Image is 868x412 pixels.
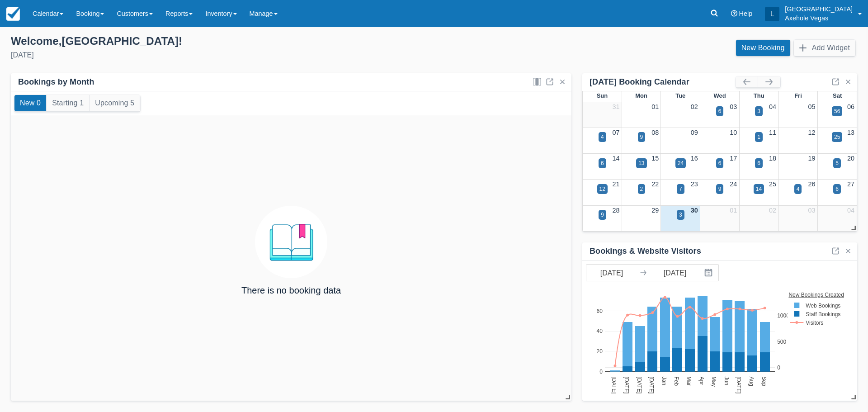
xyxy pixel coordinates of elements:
[730,155,737,162] a: 17
[769,207,776,214] a: 02
[691,155,698,162] a: 16
[651,103,659,110] a: 01
[789,291,844,298] text: New Bookings Created
[599,185,605,193] div: 12
[613,129,620,136] a: 07
[640,185,643,193] div: 2
[651,129,659,136] a: 08
[757,159,760,167] div: 6
[679,185,682,193] div: 7
[769,129,776,136] a: 11
[700,265,718,281] button: Interact with the calendar and add the check-in date for your trip.
[675,92,685,99] span: Tue
[757,107,760,115] div: 3
[847,103,854,110] a: 06
[797,185,800,193] div: 4
[757,133,760,141] div: 1
[90,95,140,111] button: Upcoming 5
[769,155,776,162] a: 18
[808,103,815,110] a: 05
[590,246,701,256] div: Bookings & Website Visitors
[730,129,737,136] a: 10
[14,95,46,111] button: New 0
[765,7,779,21] div: L
[47,95,89,111] button: Starting 1
[613,103,620,110] a: 31
[730,103,737,110] a: 03
[754,92,764,99] span: Thu
[650,265,700,281] input: End Date
[835,185,839,193] div: 6
[769,103,776,110] a: 04
[736,40,790,56] a: New Booking
[613,180,620,188] a: 21
[808,207,815,214] a: 03
[835,159,839,167] div: 5
[847,155,854,162] a: 20
[794,40,855,56] button: Add Widget
[739,10,753,17] span: Help
[11,34,427,48] div: Welcome , [GEOGRAPHIC_DATA] !
[847,180,854,188] a: 27
[691,207,698,214] a: 30
[597,92,608,99] span: Sun
[241,285,341,295] h4: There is no booking data
[679,211,682,219] div: 3
[834,133,840,141] div: 25
[808,129,815,136] a: 12
[18,77,94,87] div: Bookings by Month
[586,265,637,281] input: Start Date
[651,207,659,214] a: 29
[731,10,737,17] i: Help
[730,207,737,214] a: 01
[255,206,327,278] img: booking.png
[640,133,643,141] div: 9
[601,133,604,141] div: 4
[718,185,722,193] div: 9
[651,180,659,188] a: 22
[785,5,853,14] p: [GEOGRAPHIC_DATA]
[6,7,20,21] img: checkfront-main-nav-mini-logo.png
[847,129,854,136] a: 13
[730,180,737,188] a: 24
[613,207,620,214] a: 28
[601,159,604,167] div: 6
[691,180,698,188] a: 23
[834,107,840,115] div: 56
[590,77,736,87] div: [DATE] Booking Calendar
[613,155,620,162] a: 14
[769,180,776,188] a: 25
[691,103,698,110] a: 02
[833,92,842,99] span: Sat
[713,92,726,99] span: Wed
[638,159,644,167] div: 13
[601,211,604,219] div: 9
[808,180,815,188] a: 26
[635,92,647,99] span: Mon
[678,159,684,167] div: 24
[651,155,659,162] a: 15
[718,159,722,167] div: 6
[794,92,802,99] span: Fri
[691,129,698,136] a: 09
[847,207,854,214] a: 04
[808,155,815,162] a: 19
[756,185,762,193] div: 14
[718,107,722,115] div: 6
[11,50,427,61] div: [DATE]
[785,14,853,23] p: Axehole Vegas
